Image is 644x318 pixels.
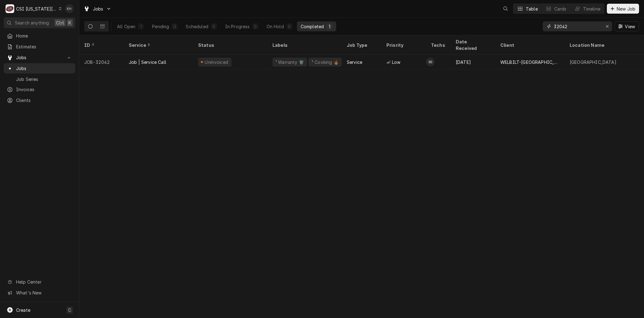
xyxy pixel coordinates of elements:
div: Table [526,6,538,12]
div: BB [426,58,435,66]
a: Go to Help Center [4,277,75,287]
a: Go to Jobs [4,52,75,63]
a: Job Series [4,74,75,84]
button: Search anythingCtrlK [4,17,75,28]
input: Keyword search [554,21,600,31]
div: Service [129,42,187,48]
div: 0 [254,23,257,30]
span: C [68,307,71,313]
span: Ctrl [56,20,64,26]
button: New Job [607,4,639,14]
a: Clients [4,95,75,105]
div: JOB-32042 [79,55,124,69]
div: ID [84,42,118,48]
div: ¹ Warranty 🛡️ [275,59,305,65]
div: Scheduled [186,23,208,30]
div: Completed [301,23,324,30]
div: All Open [117,23,135,30]
span: Jobs [93,6,103,12]
div: WELBILT-[GEOGRAPHIC_DATA] [500,59,560,65]
div: Kyley Hunnicutt's Avatar [65,4,74,13]
div: [DATE] [451,55,495,69]
a: Jobs [4,63,75,73]
span: Job Series [16,76,72,82]
div: Labels [272,42,337,48]
a: Home [4,31,75,41]
div: C [6,4,14,13]
span: Home [16,33,72,39]
a: Invoices [4,84,75,95]
div: Job | Service Call [129,59,166,65]
div: Date Received [456,38,489,51]
span: Invoices [16,86,72,93]
div: CSI [US_STATE][GEOGRAPHIC_DATA] [16,6,57,12]
div: Status [198,42,261,48]
div: Pending [152,23,169,30]
div: 0 [173,23,176,30]
span: Help Center [16,279,72,285]
span: New Job [616,6,637,12]
div: CSI Kansas City's Avatar [6,4,14,13]
div: 1 [328,23,331,30]
div: [GEOGRAPHIC_DATA] [570,59,616,65]
div: ² Cooking 🔥 [311,59,339,65]
div: Service [347,59,362,65]
div: 0 [288,23,291,30]
div: Techs [431,42,446,48]
div: KH [65,4,74,13]
div: Cards [554,6,567,12]
div: Timeline [583,6,600,12]
div: Brian Breazier's Avatar [426,58,435,66]
button: View [615,21,639,31]
span: Jobs [16,65,72,72]
button: Erase input [602,21,612,31]
span: Low [392,59,400,65]
span: Estimates [16,43,72,50]
span: Search anything [15,20,49,26]
div: Client [500,42,559,48]
div: Priority [386,42,420,48]
div: Job Type [347,42,376,48]
button: Open search [501,4,511,14]
div: 0 [212,23,216,30]
span: Jobs [16,54,63,61]
span: What's New [16,289,72,296]
div: 1 [139,23,143,30]
div: In Progress [225,23,250,30]
a: Go to Jobs [81,4,114,14]
a: Estimates [4,42,75,52]
a: Go to What's New [4,288,75,298]
div: On Hold [267,23,284,30]
span: K [68,20,71,26]
span: Create [16,307,30,313]
span: Clients [16,97,72,104]
span: View [624,23,636,30]
div: Uninvoiced [204,59,229,65]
